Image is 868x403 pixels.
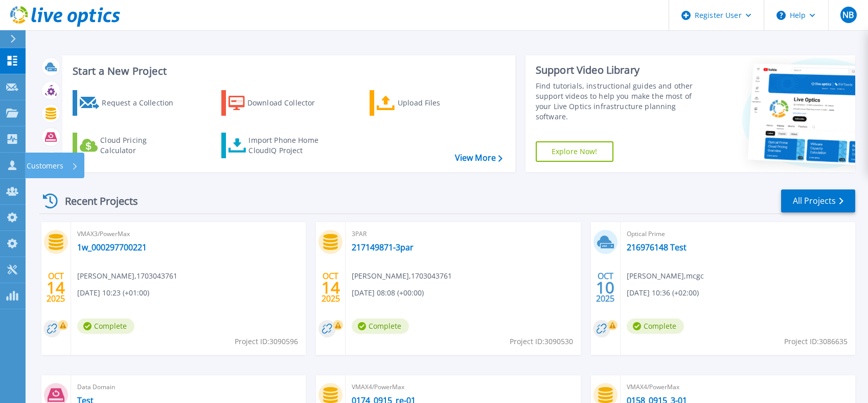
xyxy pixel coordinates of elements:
[627,228,849,240] span: Optical Prime
[536,81,702,122] div: Find tutorials, instructional guides and other support videos to help you make the most of your L...
[352,270,452,282] span: [PERSON_NAME] , 1703043761
[781,189,855,213] a: All Projects
[221,90,335,116] a: Download Collector
[352,381,574,393] span: VMAX4/PowerMax
[77,287,149,299] span: [DATE] 10:23 (+01:00)
[73,133,187,158] a: Cloud Pricing Calculator
[73,90,187,116] a: Request a Collection
[73,66,502,77] h3: Start a New Project
[455,153,502,163] a: View More
[77,242,147,252] a: 1w_000297700221
[77,228,300,240] span: VMAX3/PowerMax
[627,270,704,282] span: [PERSON_NAME] , mcgc
[321,269,340,306] div: OCT 2025
[77,381,300,393] span: Data Domain
[47,283,65,292] span: 14
[398,93,479,113] div: Upload Files
[627,242,687,252] a: 216976148 Test
[536,63,702,77] div: Support Video Library
[77,270,177,282] span: [PERSON_NAME] , 1703043761
[352,228,574,240] span: 3PAR
[102,93,184,113] div: Request a Collection
[352,242,414,252] a: 217149871-3par
[235,336,298,347] span: Project ID: 3090596
[46,269,65,306] div: OCT 2025
[784,336,848,347] span: Project ID: 3086635
[627,287,699,299] span: [DATE] 10:36 (+02:00)
[627,381,849,393] span: VMAX4/PowerMax
[352,287,424,299] span: [DATE] 08:08 (+00:00)
[322,283,340,292] span: 14
[352,319,409,334] span: Complete
[510,336,573,347] span: Project ID: 3090530
[596,269,615,306] div: OCT 2025
[100,135,182,156] div: Cloud Pricing Calculator
[39,188,152,214] div: Recent Projects
[536,141,613,162] a: Explore Now!
[842,11,854,19] span: NB
[77,319,134,334] span: Complete
[247,93,329,113] div: Download Collector
[27,153,63,179] p: Customers
[370,90,484,116] a: Upload Files
[627,319,684,334] span: Complete
[596,283,614,292] span: 10
[248,135,328,156] div: Import Phone Home CloudIQ Project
